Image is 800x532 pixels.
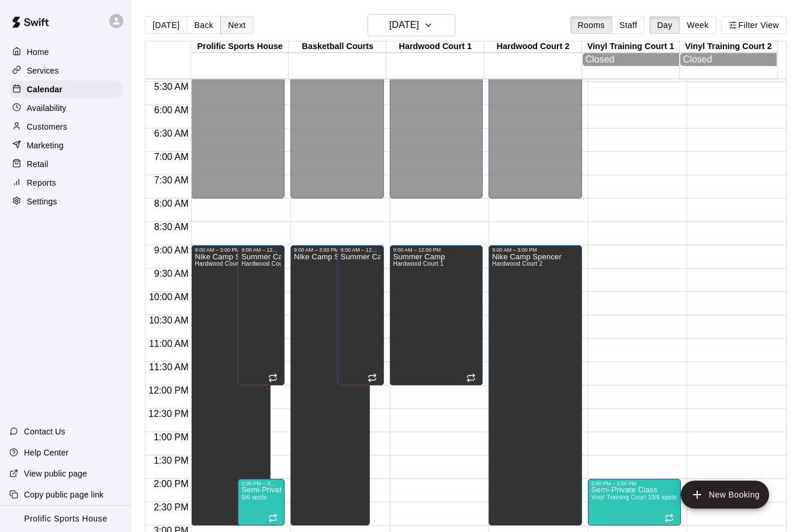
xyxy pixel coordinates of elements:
[27,158,49,170] p: Retail
[9,118,122,135] a: Customers
[27,65,59,77] p: Services
[591,481,678,486] div: 2:00 PM – 3:00 PM
[341,247,380,253] div: 9:00 AM – 12:00 PM
[9,137,122,154] a: Marketing
[393,247,480,253] div: 9:00 AM – 12:00 PM
[368,373,377,383] span: Recurring event
[146,315,192,325] span: 10:30 AM
[289,41,386,53] div: Basketball Courts
[195,260,245,267] span: Hardwood Court 2
[9,155,122,173] a: Retail
[492,247,579,253] div: 9:00 AM – 3:00 PM
[680,16,716,34] button: Week
[268,513,278,523] span: Recurring event
[146,385,191,395] span: 12:00 PM
[151,128,192,138] span: 6:30 AM
[146,362,192,372] span: 11:30 AM
[27,196,57,207] p: Settings
[24,468,87,479] p: View public page
[151,269,192,279] span: 9:30 AM
[294,247,366,253] div: 9:00 AM – 3:00 PM
[191,41,289,53] div: Prolific Sports House
[9,99,122,117] a: Availability
[591,494,652,500] span: Vinyl Training Court 1
[489,245,582,526] div: 9:00 AM – 3:00 PM: Nike Camp Spencer
[337,245,384,385] div: 9:00 AM – 12:00 PM: Summer Camp
[570,16,612,34] button: Rooms
[683,54,774,65] div: Closed
[220,16,253,34] button: Next
[290,245,370,526] div: 9:00 AM – 3:00 PM: Nike Camp Spencer
[24,513,107,525] p: Prolific Sports House
[241,247,281,253] div: 9:00 AM – 12:00 PM
[195,247,267,253] div: 9:00 AM – 3:00 PM
[24,447,68,458] p: Help Center
[466,373,476,383] span: Recurring event
[27,102,67,114] p: Availability
[24,426,65,437] p: Contact Us
[186,16,221,34] button: Back
[664,513,674,523] span: Recurring event
[9,62,122,79] a: Services
[389,17,419,33] h6: [DATE]
[151,222,192,232] span: 8:30 AM
[27,121,67,133] p: Customers
[681,481,769,509] button: add
[191,245,271,526] div: 9:00 AM – 3:00 PM: Nike Camp Spencer
[151,199,192,208] span: 8:00 AM
[151,432,192,442] span: 1:00 PM
[612,16,645,34] button: Staff
[27,140,64,151] p: Marketing
[151,245,192,255] span: 9:00 AM
[241,481,281,486] div: 2:00 PM – 3:00 PM
[151,152,192,162] span: 7:00 AM
[241,494,267,500] span: 0/6 spots filled
[27,177,56,189] p: Reports
[151,455,192,465] span: 1:30 PM
[588,479,681,526] div: 2:00 PM – 3:00 PM: Semi-Private Class
[151,105,192,115] span: 6:00 AM
[9,81,122,98] a: Calendar
[586,54,676,65] div: Closed
[27,84,63,95] p: Calendar
[9,43,122,61] a: Home
[241,260,292,267] span: Hardwood Court 1
[151,502,192,512] span: 2:30 PM
[145,16,187,34] button: [DATE]
[9,193,122,210] a: Settings
[386,41,484,53] div: Hardwood Court 1
[393,260,444,267] span: Hardwood Court 1
[492,260,543,267] span: Hardwood Court 2
[721,16,787,34] button: Filter View
[146,339,192,349] span: 11:00 AM
[238,479,285,526] div: 2:00 PM – 3:00 PM: Semi-Private Class
[368,14,455,36] button: [DATE]
[27,46,49,58] p: Home
[238,245,285,385] div: 9:00 AM – 12:00 PM: Summer Camp
[680,41,777,53] div: Vinyl Training Court 2
[268,373,278,383] span: Recurring event
[484,41,582,53] div: Hardwood Court 2
[9,174,122,192] a: Reports
[582,41,680,53] div: Vinyl Training Court 1
[24,489,103,500] p: Copy public page link
[649,16,680,34] button: Day
[652,494,677,500] span: 0/6 spots filled
[146,409,191,419] span: 12:30 PM
[146,292,192,302] span: 10:00 AM
[390,245,483,385] div: 9:00 AM – 12:00 PM: Summer Camp
[151,479,192,489] span: 2:00 PM
[151,175,192,185] span: 7:30 AM
[151,82,192,92] span: 5:30 AM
